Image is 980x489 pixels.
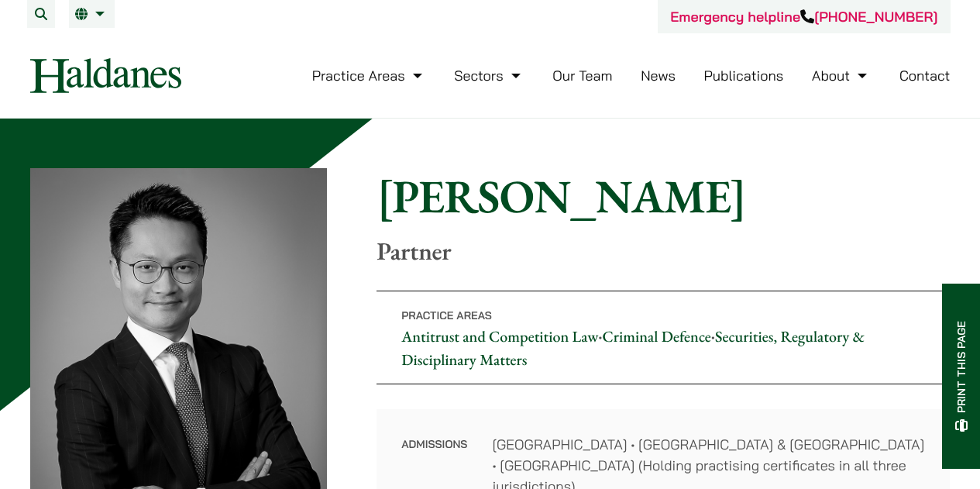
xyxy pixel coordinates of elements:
[401,326,865,370] a: Securities, Regulatory & Disciplinary Matters
[75,8,108,20] a: EN
[641,67,676,84] a: News
[312,67,426,84] a: Practice Areas
[603,326,711,346] a: Criminal Defence
[401,308,492,322] span: Practice Areas
[454,67,524,84] a: Sectors
[377,236,950,266] p: Partner
[812,67,871,84] a: About
[377,291,950,384] p: • •
[552,67,612,84] a: Our Team
[670,8,937,26] a: Emergency helpline[PHONE_NUMBER]
[377,168,950,224] h1: [PERSON_NAME]
[704,67,784,84] a: Publications
[401,326,598,346] a: Antitrust and Competition Law
[30,58,181,93] img: Logo of Haldanes
[899,67,951,84] a: Contact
